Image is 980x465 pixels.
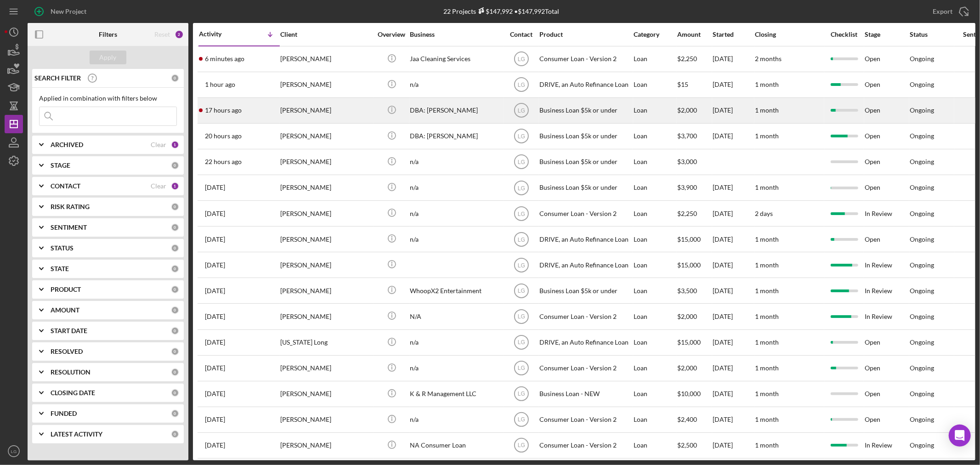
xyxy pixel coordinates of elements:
[280,201,372,226] div: [PERSON_NAME]
[539,124,631,148] div: Business Loan $5k or under
[410,124,502,148] div: DBA: [PERSON_NAME]
[865,304,909,329] div: In Review
[517,340,525,346] text: LG
[910,416,934,423] div: Ongoing
[539,433,631,458] div: Consumer Loan - Version 2
[713,356,754,380] div: [DATE]
[51,182,80,190] b: CONTACT
[280,330,372,355] div: [US_STATE] Long
[205,236,225,243] time: 2025-09-17 19:05
[634,176,676,200] div: Loan
[910,132,934,140] div: Ongoing
[517,159,525,165] text: LG
[865,150,909,174] div: Open
[634,356,676,380] div: Loan
[634,304,676,329] div: Loan
[517,185,525,191] text: LG
[280,124,372,148] div: [PERSON_NAME]
[865,382,909,406] div: Open
[539,98,631,123] div: Business Loan $5k or under
[713,73,754,97] div: [DATE]
[865,47,909,71] div: Open
[634,47,676,71] div: Loan
[504,31,538,38] div: Contact
[713,227,754,251] div: [DATE]
[51,265,69,272] b: STATE
[517,442,525,449] text: LG
[280,382,372,406] div: [PERSON_NAME]
[51,286,81,293] b: PRODUCT
[677,55,697,62] span: $2,250
[755,31,824,38] div: Closing
[825,31,864,38] div: Checklist
[865,124,909,148] div: Open
[677,106,697,114] span: $2,000
[865,330,909,355] div: Open
[280,433,372,458] div: [PERSON_NAME]
[713,98,754,123] div: [DATE]
[713,382,754,406] div: [DATE]
[280,150,372,174] div: [PERSON_NAME]
[51,244,74,252] b: STATUS
[410,330,502,355] div: n/a
[755,364,779,372] time: 1 month
[410,227,502,251] div: n/a
[51,389,95,397] b: CLOSING DATE
[51,162,70,169] b: STAGE
[677,132,697,140] span: $3,700
[677,390,701,397] span: $10,000
[634,98,676,123] div: Loan
[205,184,225,191] time: 2025-09-17 21:41
[476,7,513,15] div: $147,992
[171,265,179,273] div: 0
[171,141,179,149] div: 1
[677,80,688,88] span: $15
[99,31,117,38] b: Filters
[634,382,676,406] div: Loan
[910,184,934,191] div: Ongoing
[634,330,676,355] div: Loan
[539,330,631,355] div: DRIVE, an Auto Refinance Loan
[410,201,502,226] div: n/a
[410,31,502,38] div: Business
[410,356,502,380] div: n/a
[171,74,179,82] div: 0
[205,313,225,320] time: 2025-09-15 18:59
[539,73,631,97] div: DRIVE, an Auto Refinance Loan
[517,314,525,320] text: LG
[755,287,779,295] time: 1 month
[410,278,502,303] div: WhoopX2 Entertainment
[410,433,502,458] div: NA Consumer Loan
[865,253,909,277] div: In Review
[410,98,502,123] div: DBA: [PERSON_NAME]
[677,210,697,217] span: $2,250
[517,262,525,268] text: LG
[910,364,934,372] div: Ongoing
[410,408,502,432] div: n/a
[910,210,934,217] div: Ongoing
[539,31,631,38] div: Product
[51,2,86,21] div: New Project
[539,47,631,71] div: Consumer Loan - Version 2
[539,227,631,251] div: DRIVE, an Auto Refinance Loan
[199,30,239,38] div: Activity
[713,124,754,148] div: [DATE]
[677,287,697,295] span: $3,500
[539,176,631,200] div: Business Loan $5k or under
[910,31,954,38] div: Status
[755,210,773,217] time: 2 days
[280,253,372,277] div: [PERSON_NAME]
[100,51,117,64] div: Apply
[634,124,676,148] div: Loan
[677,261,701,269] span: $15,000
[171,223,179,232] div: 0
[51,306,79,314] b: AMOUNT
[755,235,779,243] time: 1 month
[280,73,372,97] div: [PERSON_NAME]
[51,203,90,210] b: RISK RATING
[280,47,372,71] div: [PERSON_NAME]
[755,441,779,449] time: 1 month
[539,253,631,277] div: DRIVE, an Auto Refinance Loan
[51,348,83,355] b: RESOLVED
[205,442,225,449] time: 2025-09-10 20:20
